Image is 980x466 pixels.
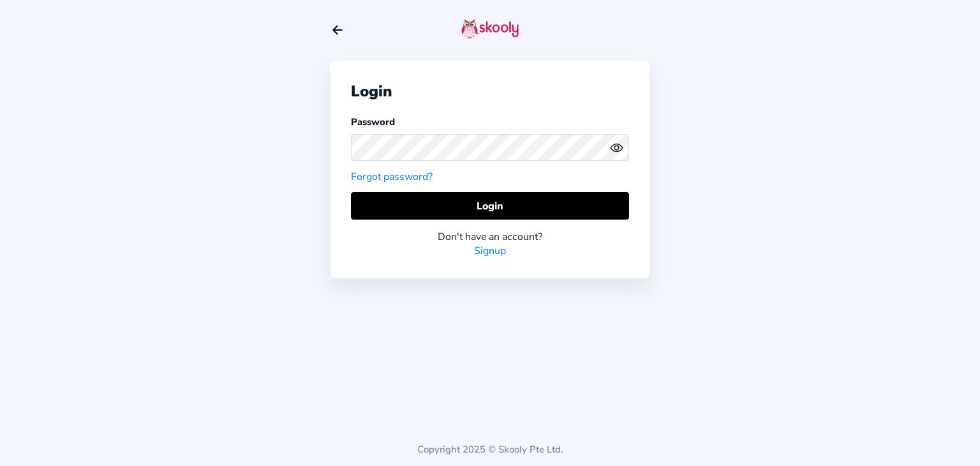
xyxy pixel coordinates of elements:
[351,81,629,101] div: Login
[461,19,519,39] img: skooly-logo.png
[351,170,433,184] a: Forgot password?
[610,141,623,154] ion-icon: eye outline
[474,244,506,258] a: Signup
[330,23,345,37] button: arrow back outline
[610,141,629,154] button: eye outlineeye off outline
[351,230,629,244] div: Don't have an account?
[351,192,629,220] button: Login
[351,116,395,128] label: Password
